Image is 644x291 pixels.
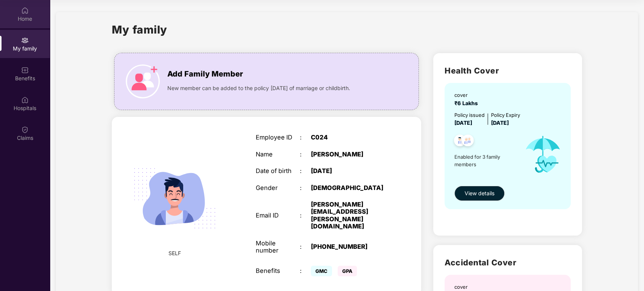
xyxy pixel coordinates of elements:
div: C024 [311,134,388,141]
div: : [300,267,311,274]
span: GMC [311,266,332,276]
img: svg+xml;base64,PHN2ZyB4bWxucz0iaHR0cDovL3d3dy53My5vcmcvMjAwMC9zdmciIHdpZHRoPSI0OC45NDMiIGhlaWdodD... [459,132,477,151]
div: : [300,212,311,219]
h2: Accidental Cover [445,256,570,269]
div: Policy issued [454,111,485,119]
span: Add Family Member [167,68,243,80]
div: [PERSON_NAME][EMAIL_ADDRESS][PERSON_NAME][DOMAIN_NAME] [311,201,388,230]
div: : [300,184,311,191]
div: [PHONE_NUMBER] [311,243,388,250]
div: Gender [256,184,300,191]
h1: My family [112,21,167,38]
span: GPA [338,266,357,276]
div: Mobile number [256,240,300,254]
img: icon [517,127,569,182]
span: New member can be added to the policy [DATE] of marriage or childbirth. [167,84,350,92]
img: svg+xml;base64,PHN2ZyBpZD0iSG9zcGl0YWxzIiB4bWxucz0iaHR0cDovL3d3dy53My5vcmcvMjAwMC9zdmciIHdpZHRoPS... [21,96,29,104]
div: Name [256,151,300,158]
img: svg+xml;base64,PHN2ZyBpZD0iSG9tZSIgeG1sbnM9Imh0dHA6Ly93d3cudzMub3JnLzIwMDAvc3ZnIiB3aWR0aD0iMjAiIG... [21,7,29,14]
img: svg+xml;base64,PHN2ZyBpZD0iQ2xhaW0iIHhtbG5zPSJodHRwOi8vd3d3LnczLm9yZy8yMDAwL3N2ZyIgd2lkdGg9IjIwIi... [21,126,29,133]
h2: Health Cover [445,64,570,77]
span: [DATE] [491,119,509,126]
div: Email ID [256,212,300,219]
div: [DEMOGRAPHIC_DATA] [311,184,388,191]
span: ₹6 Lakhs [454,100,481,106]
div: : [300,151,311,158]
span: SELF [168,249,181,257]
img: svg+xml;base64,PHN2ZyB3aWR0aD0iMjAiIGhlaWdodD0iMjAiIHZpZXdCb3g9IjAgMCAyMCAyMCIgZmlsbD0ibm9uZSIgeG... [21,37,29,44]
span: View details [465,189,494,198]
div: Benefits [256,267,300,274]
span: Enabled for 3 family members [454,153,517,168]
button: View details [454,186,505,201]
img: svg+xml;base64,PHN2ZyB4bWxucz0iaHR0cDovL3d3dy53My5vcmcvMjAwMC9zdmciIHdpZHRoPSI0OC45NDMiIGhlaWdodD... [451,132,469,151]
div: Employee ID [256,134,300,141]
div: cover [454,91,481,99]
img: svg+xml;base64,PHN2ZyBpZD0iQmVuZWZpdHMiIHhtbG5zPSJodHRwOi8vd3d3LnczLm9yZy8yMDAwL3N2ZyIgd2lkdGg9Ij... [21,66,29,74]
div: Date of birth [256,167,300,175]
div: [DATE] [311,167,388,175]
div: : [300,134,311,141]
div: : [300,243,311,250]
div: : [300,167,311,175]
div: Policy Expiry [491,111,520,119]
div: cover [454,283,484,291]
img: svg+xml;base64,PHN2ZyB4bWxucz0iaHR0cDovL3d3dy53My5vcmcvMjAwMC9zdmciIHdpZHRoPSIyMjQiIGhlaWdodD0iMT... [124,147,225,249]
span: [DATE] [454,119,472,126]
div: [PERSON_NAME] [311,151,388,158]
img: icon [126,64,160,98]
